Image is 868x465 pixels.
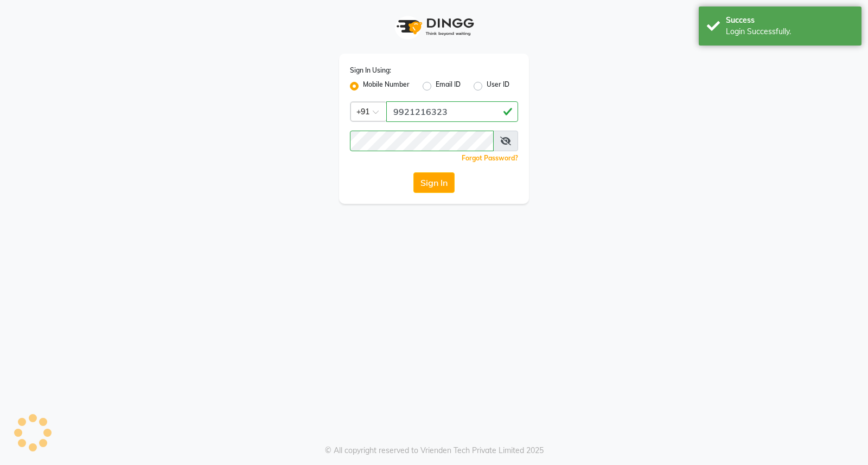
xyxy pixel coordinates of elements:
[726,15,853,26] div: Success
[350,66,391,75] label: Sign In Using:
[726,26,853,37] div: Login Successfully.
[413,172,455,193] button: Sign In
[363,80,410,93] label: Mobile Number
[386,101,518,122] input: Username
[436,80,461,93] label: Email ID
[350,131,494,151] input: Username
[391,11,477,43] img: logo1.svg
[487,80,509,93] label: User ID
[462,154,518,162] a: Forgot Password?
